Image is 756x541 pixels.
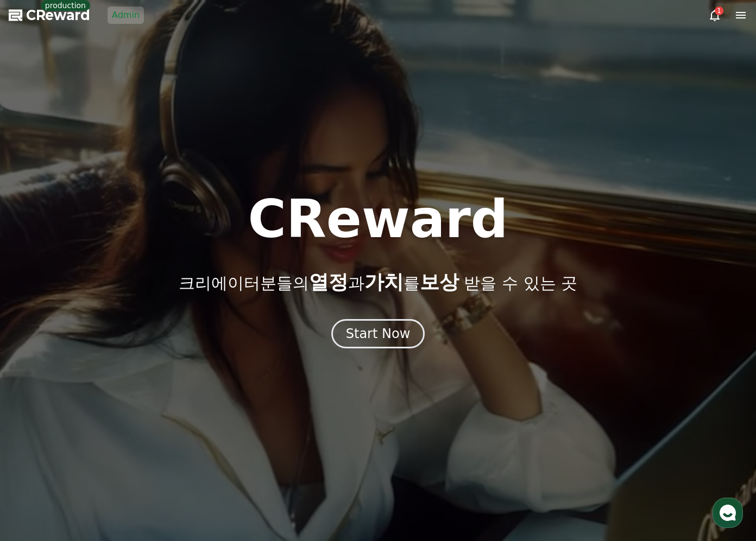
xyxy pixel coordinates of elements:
[140,344,209,371] a: 설정
[364,271,404,293] span: 가치
[331,319,425,348] button: Start Now
[108,7,144,24] a: Admin
[3,344,72,371] a: 홈
[708,9,721,22] a: 1
[72,344,140,371] a: 대화
[309,271,348,293] span: 열정
[26,7,90,24] span: CReward
[420,271,459,293] span: 보상
[34,360,41,369] span: 홈
[346,325,411,342] div: Start Now
[99,361,112,370] span: 대화
[331,330,425,340] a: Start Now
[715,7,723,15] div: 1
[179,271,577,293] p: 크리에이터분들의 과 를 받을 수 있는 곳
[248,193,508,245] h1: CReward
[168,360,181,369] span: 설정
[9,7,90,24] a: CReward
